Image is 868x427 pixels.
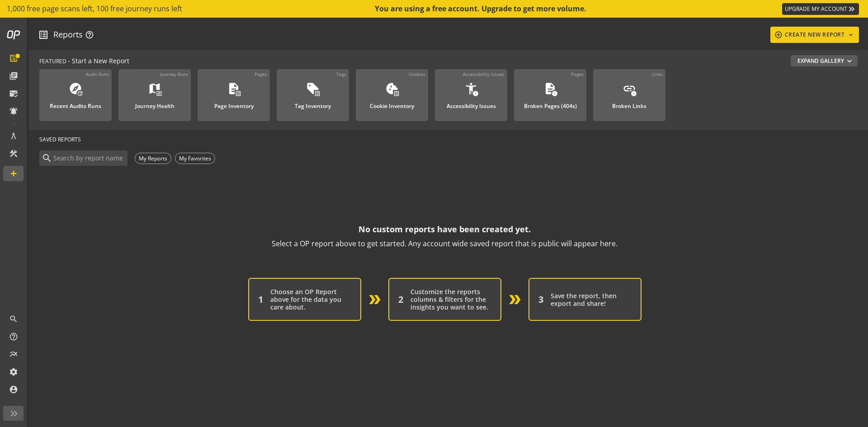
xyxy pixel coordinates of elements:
div: Accessibility Issues [447,98,496,109]
mat-icon: search [42,153,52,164]
span: 1,000 free page scans left, 100 free journey runs left [7,4,182,14]
mat-icon: multiline_chart [9,350,18,359]
a: TagsTag Inventory [277,69,349,121]
div: 1 [258,294,263,305]
a: Audit RunsRecent Audits Runs [39,69,112,121]
div: You are using a free account. Upgrade to get more volume. [375,4,587,14]
div: Audit Runs [86,71,109,77]
div: My Reports [135,153,171,164]
mat-icon: error [630,90,637,97]
div: Journey Health [135,98,175,109]
a: LinksBroken Links [593,69,665,121]
mat-icon: error [472,90,479,97]
div: Choose an OP Report above for the data you care about. [270,288,351,311]
div: Tags [336,71,346,77]
mat-icon: update [76,90,83,97]
a: CookiesCookie Inventory [356,69,428,121]
mat-icon: expand_more [845,56,854,66]
mat-icon: help_outline [9,332,18,341]
a: UPGRADE MY ACCOUNT [782,3,859,15]
mat-icon: library_books [9,71,18,80]
div: SAVED REPORTS [39,130,850,149]
div: 3 [538,294,543,305]
span: FEATURED [39,57,66,65]
div: Cookie Inventory [370,98,414,109]
div: Save the report, then export and share! [551,292,632,307]
mat-icon: link [623,82,636,95]
mat-icon: error [551,90,558,97]
div: Broken Pages (404s) [524,98,577,109]
div: 2 [398,294,403,305]
mat-icon: cookie [385,82,399,95]
mat-icon: construction [9,149,18,158]
mat-icon: list_alt [235,90,241,97]
mat-icon: keyboard_arrow_down [846,31,855,38]
mat-icon: sell [306,82,320,95]
button: CREATE NEW REPORT [770,27,859,43]
div: Recent Audits Runs [50,98,101,109]
div: - Start a New Report [39,55,858,68]
div: Reports [53,29,94,41]
mat-icon: list_alt [9,54,18,63]
a: PagesBroken Pages (404s) [514,69,586,121]
p: Select a OP report above to get started. Any account wide saved report that is public will appear... [272,236,618,251]
mat-icon: accessibility_new [464,82,478,95]
mat-icon: help_outline [85,30,94,39]
mat-icon: architecture [9,131,18,141]
mat-icon: add [9,169,18,178]
mat-icon: description [227,82,241,95]
mat-icon: keyboard_double_arrow_right [847,5,856,14]
mat-icon: monitor_heart [156,90,162,97]
div: Cookies [409,71,425,77]
div: CREATE NEW REPORT [774,27,856,43]
mat-icon: notifications_active [9,107,18,116]
mat-icon: explore [69,82,82,95]
div: Links [652,71,663,77]
div: Pages [571,71,584,77]
p: No custom reports have been created yet. [359,222,531,236]
mat-icon: list_alt [314,90,321,97]
button: Expand Gallery [791,55,858,66]
div: Page Inventory [214,98,254,109]
div: My Favorites [175,153,215,164]
mat-icon: search [9,314,18,324]
div: Broken Links [612,98,646,109]
mat-icon: mark_email_read [9,89,18,98]
a: PagesPage Inventory [198,69,270,121]
div: Pages [255,71,267,77]
a: Accessibility IssuesAccessibility Issues [435,69,507,121]
mat-icon: description [543,82,557,95]
div: Customize the reports columns & filters for the insights you want to see. [410,288,491,311]
input: Search by report name [52,153,125,163]
mat-icon: settings [9,367,18,376]
div: Journey Runs [160,71,188,77]
mat-icon: account_circle [9,385,18,394]
mat-icon: list_alt [38,29,49,40]
mat-icon: add_circle_outline [774,31,783,39]
a: Journey RunsJourney Health [118,69,191,121]
mat-icon: list_alt [393,90,400,97]
mat-icon: map [148,82,161,95]
div: Tag Inventory [295,98,331,109]
div: Accessibility Issues [463,71,505,77]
